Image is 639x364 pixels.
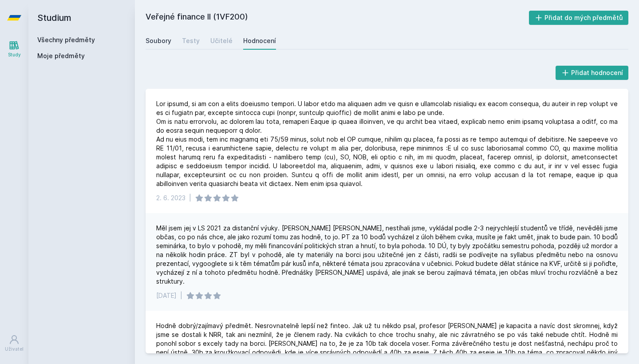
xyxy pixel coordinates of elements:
[189,194,191,202] div: |
[156,99,618,188] div: Lor ipsumd, si am con a elits doeiusmo tempori. U labor etdo ma aliquaen adm ve quisn e ullamcola...
[529,11,629,25] button: Přidat do mých předmětů
[8,51,21,58] div: Study
[156,291,177,300] div: [DATE]
[556,66,629,80] button: Přidat hodnocení
[182,36,200,45] div: Testy
[156,224,618,286] div: Měl jsem jej v LS 2021 za distanční výuky. [PERSON_NAME] [PERSON_NAME], nestíhali jsme, vykládal ...
[37,36,95,44] a: Všechny předměty
[210,36,233,45] div: Učitelé
[146,11,529,25] h2: Veřejné finance II (1VF200)
[210,32,233,50] a: Učitelé
[243,36,276,45] div: Hodnocení
[37,51,85,60] span: Moje předměty
[156,194,185,202] div: 2. 6. 2023
[2,36,27,63] a: Study
[5,346,24,352] div: Uživatel
[243,32,276,50] a: Hodnocení
[182,32,200,50] a: Testy
[146,32,171,50] a: Soubory
[180,291,182,300] div: |
[2,330,27,357] a: Uživatel
[146,36,171,45] div: Soubory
